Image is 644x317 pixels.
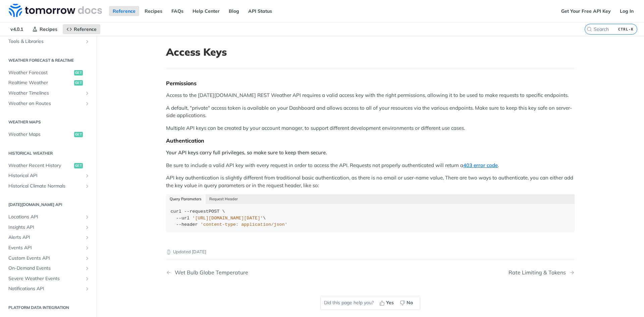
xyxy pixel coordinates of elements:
button: Show subpages for Events API [85,245,90,251]
a: FAQs [168,6,187,16]
p: Multiple API keys can be created by your account manager, to support different development enviro... [166,124,575,132]
a: Realtime Weatherget [5,78,92,88]
span: v4.0.1 [7,24,27,34]
div: Permissions [166,80,575,87]
span: Weather Forecast [8,69,72,76]
span: Weather Maps [8,131,72,138]
a: Weather Recent Historyget [5,161,92,171]
a: Get Your Free API Key [557,6,614,16]
nav: Pagination Controls [166,263,575,282]
h2: [DATE][DOMAIN_NAME] API [5,202,92,208]
div: Authentication [166,137,575,144]
span: Realtime Weather [8,80,72,86]
svg: Search [587,27,592,32]
span: Notifications API [8,285,83,292]
span: No [407,299,413,306]
span: --url [176,216,190,221]
span: Reference [74,26,97,32]
span: --request [184,209,209,214]
span: get [74,132,83,137]
div: Rate Limiting & Tokens [508,269,569,276]
span: get [74,70,83,75]
a: Reference [109,6,139,16]
button: Show subpages for On-Demand Events [85,266,90,271]
a: Weather TimelinesShow subpages for Weather Timelines [5,88,92,98]
a: Reference [63,24,100,34]
p: Updated [DATE] [166,249,575,255]
button: Show subpages for Severe Weather Events [85,276,90,281]
div: Wet Bulb Globe Temperature [171,269,248,276]
button: Show subpages for Tools & Libraries [85,39,90,44]
a: Weather on RoutesShow subpages for Weather on Routes [5,99,92,109]
p: Be sure to include a valid API key with every request in order to access the API. Requests not pr... [166,162,575,169]
button: No [397,298,417,308]
a: Severe Weather EventsShow subpages for Severe Weather Events [5,274,92,284]
span: Weather Timelines [8,90,83,97]
a: Custom Events APIShow subpages for Custom Events API [5,253,92,263]
a: 403 error code [463,162,498,168]
button: Show subpages for Insights API [85,225,90,230]
a: Previous Page: Wet Bulb Globe Temperature [166,269,341,276]
span: Severe Weather Events [8,275,83,282]
span: --header [176,222,198,227]
a: Help Center [189,6,223,16]
a: Recipes [29,24,61,34]
span: get [74,163,83,168]
span: Weather Recent History [8,162,72,169]
button: Show subpages for Custom Events API [85,256,90,261]
a: On-Demand EventsShow subpages for On-Demand Events [5,263,92,273]
span: Historical API [8,172,83,179]
a: Weather Mapsget [5,129,92,140]
span: Alerts API [8,234,83,241]
p: API key authentication is slightly different from traditional basic authentication, as there is n... [166,174,575,189]
a: Next Page: Rate Limiting & Tokens [508,269,575,276]
a: Historical Climate NormalsShow subpages for Historical Climate Normals [5,181,92,191]
button: Show subpages for Weather on Routes [85,101,90,106]
span: get [74,80,83,86]
a: Historical APIShow subpages for Historical API [5,171,92,181]
button: Yes [377,298,397,308]
h2: Platform DATA integration [5,305,92,311]
button: Show subpages for Notifications API [85,286,90,292]
span: '[URL][DOMAIN_NAME][DATE]' [192,216,263,221]
span: On-Demand Events [8,265,83,272]
a: Events APIShow subpages for Events API [5,243,92,253]
img: Tomorrow.io Weather API Docs [9,4,102,17]
button: Show subpages for Alerts API [85,235,90,240]
span: Events API [8,245,83,251]
span: Custom Events API [8,255,83,262]
button: Show subpages for Historical Climate Normals [85,183,90,189]
a: API Status [245,6,276,16]
span: Recipes [40,26,57,32]
span: Historical Climate Normals [8,183,83,190]
a: Blog [225,6,243,16]
p: A default, "private" access token is available on your Dashboard and allows access to all of your... [166,104,575,119]
a: Log In [616,6,637,16]
a: Tools & LibrariesShow subpages for Tools & Libraries [5,37,92,47]
kbd: CTRL-K [616,26,635,33]
button: Show subpages for Historical API [85,173,90,178]
div: POST \ \ [171,208,570,228]
a: Notifications APIShow subpages for Notifications API [5,284,92,294]
strong: Your API keys carry full privileges, so make sure to keep them secure. [166,149,327,156]
a: Weather Forecastget [5,68,92,78]
h2: Weather Maps [5,119,92,125]
h1: Access Keys [166,46,575,58]
span: curl [171,209,181,214]
button: Show subpages for Locations API [85,214,90,220]
span: Weather on Routes [8,100,83,107]
a: Alerts APIShow subpages for Alerts API [5,232,92,243]
span: Insights API [8,224,83,231]
a: Recipes [141,6,166,16]
div: Did this page help you? [320,296,420,310]
span: Locations API [8,214,83,220]
span: Yes [386,299,394,306]
span: Tools & Libraries [8,38,83,45]
span: 'content-type: application/json' [201,222,287,227]
button: Show subpages for Weather Timelines [85,91,90,96]
h2: Weather Forecast & realtime [5,57,92,63]
h2: Historical Weather [5,150,92,156]
p: Access to the [DATE][DOMAIN_NAME] REST Weather API requires a valid access key with the right per... [166,92,575,99]
button: Request Header [206,194,242,204]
